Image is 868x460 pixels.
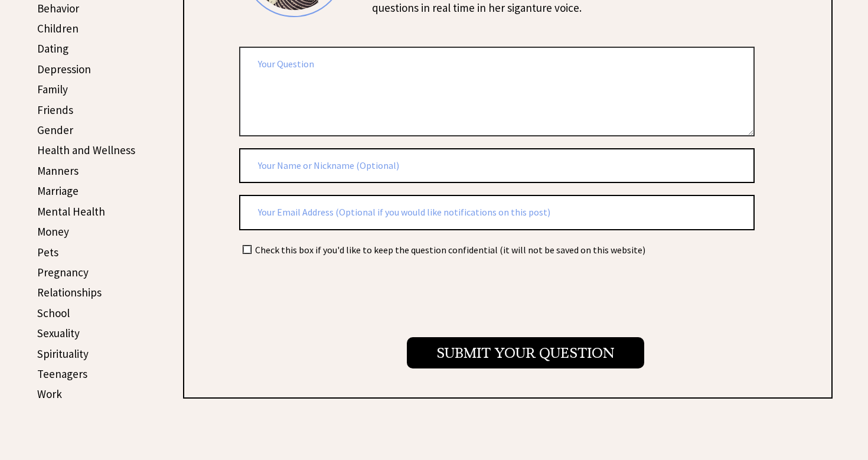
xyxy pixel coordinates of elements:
[37,306,70,320] a: School
[37,245,58,259] a: Pets
[37,103,73,117] a: Friends
[37,184,79,198] a: Marriage
[37,367,87,381] a: Teenagers
[37,164,79,178] a: Manners
[37,326,80,340] a: Sexuality
[37,143,135,157] a: Health and Wellness
[37,1,79,15] a: Behavior
[37,82,68,96] a: Family
[37,62,91,76] a: Depression
[37,204,105,218] a: Mental Health
[239,148,755,184] input: Your Name or Nickname (Optional)
[37,347,89,361] a: Spirituality
[37,41,68,56] a: Dating
[254,243,646,256] td: Check this box if you'd like to keep the question confidential (it will not be saved on this webs...
[239,270,419,317] iframe: reCAPTCHA
[37,265,89,279] a: Pregnancy
[37,285,102,299] a: Relationships
[37,387,62,401] a: Work
[239,195,755,230] input: Your Email Address (Optional if you would like notifications on this post)
[37,224,69,239] a: Money
[37,123,73,137] a: Gender
[407,337,644,368] input: Submit your Question
[37,21,79,35] a: Children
